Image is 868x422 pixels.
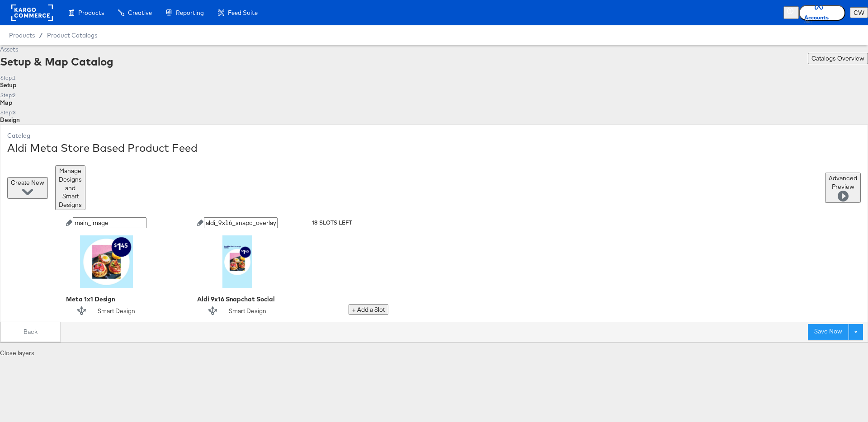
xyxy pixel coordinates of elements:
[128,9,152,16] span: Creative
[197,295,278,303] div: Aldi 9x16 Snapchat Social
[176,9,204,16] span: Reporting
[850,7,868,19] button: CW
[7,140,861,155] div: Aldi Meta Store Based Product Feed
[799,5,845,21] button: AccountsAldi
[228,9,258,16] span: Feed Suite
[312,219,425,226] div: 18 Slots Left
[11,178,44,198] span: Create New
[7,177,48,199] button: Create New
[352,305,385,314] span: + Add a Slot
[804,14,829,21] span: Accounts
[47,32,97,39] a: Product Catalogs
[9,32,35,39] span: Products
[349,304,388,315] button: + Add a Slot
[229,307,266,315] div: Smart Design
[0,322,61,342] button: Back
[35,32,47,39] span: /
[59,167,82,208] span: Manage Designs and Smart Designs
[7,131,861,140] div: Catalog
[78,9,104,16] span: Products
[808,53,868,64] button: Catalogs Overview
[804,19,829,25] span: Aldi
[825,173,861,203] button: Advanced Preview
[829,174,857,202] span: Advanced Preview
[98,307,135,315] div: Smart Design
[811,54,864,62] span: Catalogs Overview
[808,324,849,340] button: Save Now
[55,165,85,210] button: Manage Designs and Smart Designs
[854,9,864,16] span: CW
[66,295,146,303] div: Meta 1x1 Design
